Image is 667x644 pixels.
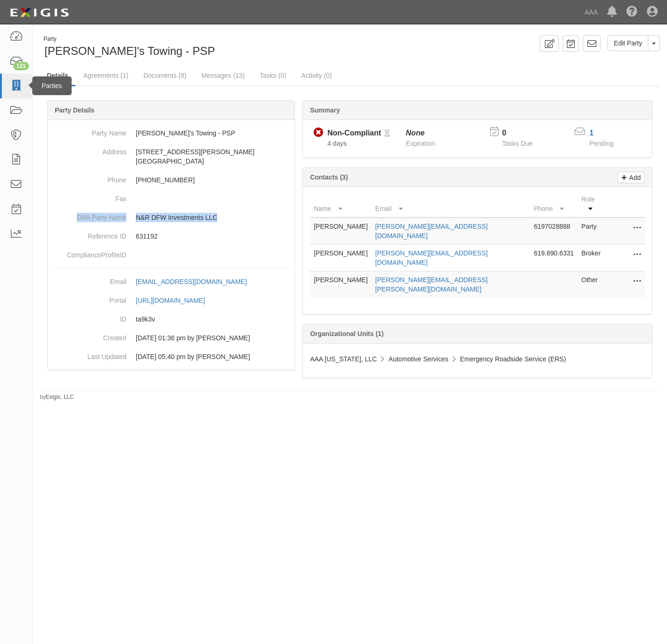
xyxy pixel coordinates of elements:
p: 631192 [136,232,291,241]
dd: [PERSON_NAME]'s Towing - PSP [51,124,291,142]
dt: ID [51,310,126,324]
dt: Fax [51,189,126,203]
div: Angelo's Towing - PSP [40,35,343,59]
p: 0 [502,128,544,139]
b: Summary [310,106,340,114]
a: [PERSON_NAME][EMAIL_ADDRESS][DOMAIN_NAME] [375,223,488,240]
th: Role [578,191,608,217]
a: Details [40,66,75,86]
td: 619.890.6331 [530,245,578,271]
a: Tasks (0) [253,66,293,85]
dt: Address [51,142,126,157]
dd: [STREET_ADDRESS][PERSON_NAME] [GEOGRAPHIC_DATA] [51,142,291,171]
dt: Phone [51,171,126,185]
span: AAA [US_STATE], LLC [310,355,377,363]
div: Non-Compliant [327,128,381,139]
a: Add [617,172,645,183]
div: Party [44,35,215,43]
td: Party [578,217,608,245]
dt: Email [51,272,126,286]
a: Edit Party [608,35,648,51]
b: Organizational Units (1) [310,330,383,337]
span: [PERSON_NAME]'s Towing - PSP [44,45,215,57]
b: Contacts (3) [310,173,348,181]
dd: 10/10/2023 01:36 pm by Samantha Molina [51,329,291,347]
span: Expiration [406,140,435,147]
dd: ta9k3v [51,310,291,329]
dt: Created [51,329,126,343]
a: [PERSON_NAME][EMAIL_ADDRESS][PERSON_NAME][DOMAIN_NAME] [375,276,488,293]
div: 121 [13,62,29,70]
img: logo-5460c22ac91f19d4615b14bd174203de0afe785f0fc80cf4dbbc73dc1793850b.png [7,4,72,21]
i: Pending Review [385,130,390,137]
a: Activity (0) [294,66,339,85]
a: Agreements (1) [76,66,135,85]
th: Email [372,191,530,217]
td: [PERSON_NAME] [310,271,371,298]
i: Help Center - Complianz [626,7,638,18]
a: [EMAIL_ADDRESS][DOMAIN_NAME] [136,278,257,285]
dt: Last Updated [51,347,126,361]
a: AAA [580,3,602,22]
dt: Party Name [51,124,126,138]
span: Pending [589,140,613,147]
small: by [40,393,74,401]
dt: Portal [51,291,126,305]
p: Add [627,172,641,183]
dd: 11/20/2024 05:40 pm by Benjamin Tully [51,347,291,366]
td: [PERSON_NAME] [310,245,371,271]
th: Phone [530,191,578,217]
div: [EMAIL_ADDRESS][DOMAIN_NAME] [136,277,247,286]
span: Since 09/26/2025 [327,140,346,147]
dd: [PHONE_NUMBER] [51,171,291,189]
span: Automotive Services [388,355,448,363]
td: 6197028888 [530,217,578,245]
span: Tasks Due [502,140,533,147]
dt: Reference ID [51,227,126,241]
dt: DBA Party Name [51,208,126,222]
a: Messages (13) [194,66,252,85]
a: [URL][DOMAIN_NAME] [136,297,215,304]
span: Emergency Roadside Service (ERS) [460,355,566,363]
div: Parties [32,76,72,95]
b: Party Details [55,106,95,114]
th: Name [310,191,371,217]
p: N&R DFW Investments LLC [136,213,291,222]
td: [PERSON_NAME] [310,217,371,245]
td: Broker [578,245,608,271]
a: [PERSON_NAME][EMAIL_ADDRESS][DOMAIN_NAME] [375,249,488,266]
dt: ComplianceProfileID [51,246,126,260]
i: None [406,129,425,137]
a: Exigis, LLC [46,394,74,400]
a: Documents (8) [136,66,193,85]
a: 1 [589,129,594,137]
i: Non-Compliant [314,128,323,138]
td: Other [578,271,608,298]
